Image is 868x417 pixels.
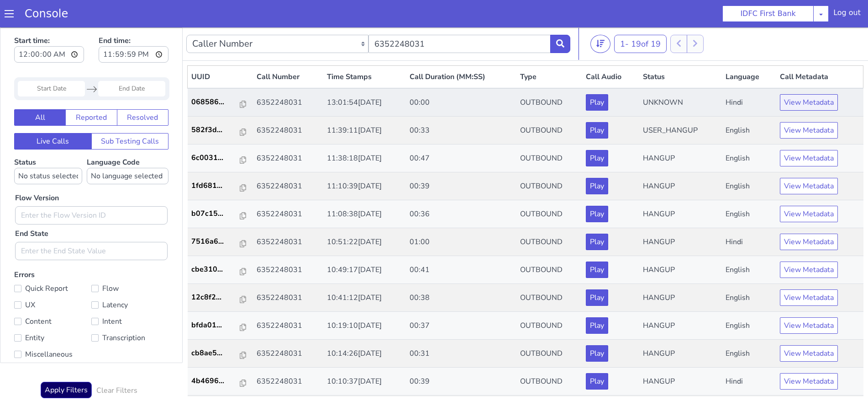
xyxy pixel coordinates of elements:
[516,61,583,89] td: OUTBOUND
[87,140,168,157] select: Language Code
[780,346,838,362] button: View Metadata
[253,173,323,201] td: 6352248031
[406,340,516,368] td: 00:39
[253,229,323,257] td: 6352248031
[582,38,639,61] th: Call Audio
[516,38,583,61] th: Type
[323,340,406,368] td: 10:10:37[DATE]
[722,5,814,22] button: IDFC First Bank
[722,145,777,173] td: English
[406,201,516,229] td: 01:00
[91,255,168,267] label: Flow
[14,288,91,300] label: Content
[406,257,516,284] td: 00:38
[406,229,516,257] td: 00:41
[99,19,168,35] input: End time:
[191,348,240,359] p: 4b4696...
[780,95,838,111] button: View Metadata
[323,368,406,396] td: 09:47:21[DATE]
[586,123,608,139] button: Play
[253,117,323,145] td: 6352248031
[191,208,249,219] a: 7516a6...
[323,257,406,284] td: 10:41:12[DATE]
[406,312,516,340] td: 00:31
[191,264,249,275] a: 12c8f2...
[253,284,323,312] td: 6352248031
[191,97,249,108] a: 582f3d...
[191,153,249,164] a: 1fd681...
[91,106,169,122] button: Sub Testing Calls
[406,284,516,312] td: 00:37
[323,229,406,257] td: 10:49:17[DATE]
[639,312,722,340] td: HANGUP
[87,130,168,157] label: Language Code
[253,201,323,229] td: 6352248031
[253,340,323,368] td: 6352248031
[516,89,583,117] td: OUTBOUND
[15,179,168,197] input: Enter the Flow Version ID
[780,234,838,251] button: View Metadata
[191,181,240,192] p: b07c15...
[614,7,667,26] button: 1- 19of 19
[14,271,91,284] label: UX
[586,150,608,167] button: Play
[722,284,777,312] td: English
[15,214,168,233] input: Enter the End State Value
[722,312,777,340] td: English
[722,340,777,368] td: Hindi
[65,82,117,98] button: Reported
[14,321,91,333] label: Miscellaneous
[191,125,240,136] p: 6c0031...
[776,38,863,61] th: Call Metadata
[14,19,84,35] input: Start time:
[516,145,583,173] td: OUTBOUND
[191,236,240,247] p: cbe310...
[253,257,323,284] td: 6352248031
[780,262,838,278] button: View Metadata
[780,206,838,223] button: View Metadata
[191,69,249,80] a: 068586...
[15,201,48,212] label: End State
[253,89,323,117] td: 6352248031
[91,271,168,284] label: Latency
[323,61,406,89] td: 13:01:54[DATE]
[15,165,59,176] label: Flow Version
[323,312,406,340] td: 10:14:26[DATE]
[18,53,85,69] input: Start Date
[722,257,777,284] td: English
[516,229,583,257] td: OUTBOUND
[639,117,722,145] td: HANGUP
[406,145,516,173] td: 00:39
[516,340,583,368] td: OUTBOUND
[833,7,861,22] div: Log out
[14,5,84,38] label: Start time:
[406,173,516,201] td: 00:36
[780,178,838,195] button: View Metadata
[191,292,240,303] p: bfda01...
[639,340,722,368] td: HANGUP
[516,284,583,312] td: OUTBOUND
[639,145,722,173] td: HANGUP
[722,368,777,396] td: English
[99,5,168,38] label: End time:
[14,304,91,317] label: Entity
[323,201,406,229] td: 10:51:22[DATE]
[586,346,608,362] button: Play
[516,173,583,201] td: OUTBOUND
[586,178,608,195] button: Play
[639,368,722,396] td: HANGUP
[323,117,406,145] td: 11:38:18[DATE]
[639,173,722,201] td: HANGUP
[14,140,82,157] select: Status
[586,262,608,278] button: Play
[722,61,777,89] td: Hindi
[253,368,323,396] td: 6352248031
[406,61,516,89] td: 00:00
[191,292,249,303] a: bfda01...
[639,38,722,61] th: Status
[253,145,323,173] td: 6352248031
[516,117,583,145] td: OUTBOUND
[14,255,91,267] label: Quick Report
[368,7,551,26] input: Enter the Caller Number
[639,229,722,257] td: HANGUP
